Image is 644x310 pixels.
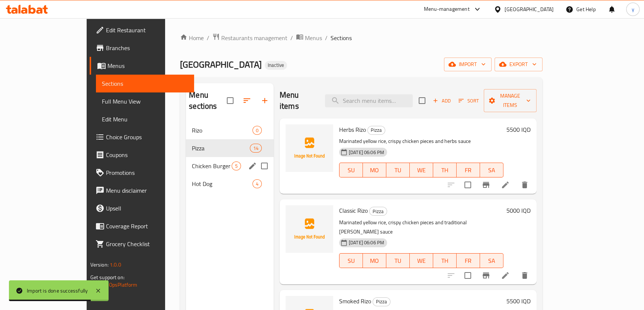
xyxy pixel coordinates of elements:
span: Branches [106,43,188,52]
span: FR [460,255,477,266]
span: Version: [90,260,109,270]
li: / [207,33,209,42]
span: y [631,5,634,13]
li: / [325,33,328,42]
span: MO [366,165,383,176]
span: 1.0.0 [110,260,122,270]
nav: Menu sections [186,118,274,196]
span: Rizo [192,126,252,135]
div: Inactive [265,61,287,70]
span: MO [366,255,383,266]
a: Choice Groups [90,128,194,146]
span: Sort items [454,95,484,107]
button: Add [430,95,454,107]
div: Pizza [373,297,390,306]
a: Grocery Checklist [90,235,194,253]
span: Hot Dog [192,179,252,188]
span: FR [460,165,477,176]
span: Pizza [370,207,387,216]
div: Pizza14 [186,139,274,157]
div: Import is done successfully [27,287,88,295]
span: Select all sections [222,93,238,108]
span: Pizza [368,126,385,134]
span: SA [483,165,500,176]
span: TH [436,255,454,266]
span: export [500,60,537,69]
a: Branches [90,39,194,57]
button: SA [480,163,503,177]
button: Branch-specific-item [477,176,495,194]
h6: 5500 IQD [506,296,531,306]
p: Marinated yellow rice, crispy chicken pieces and traditional [PERSON_NAME] sauce [339,218,503,236]
span: Edit Menu [102,115,188,124]
a: Edit Restaurant [90,21,194,39]
a: Edit menu item [501,180,510,189]
span: Get support on: [90,273,125,282]
button: TH [433,253,457,268]
div: items [232,161,241,170]
span: Add [432,97,452,105]
div: Pizza [367,126,385,135]
span: Pizza [192,144,249,153]
a: Coupons [90,146,194,164]
img: Classic Rizo [286,205,333,253]
button: export [495,58,542,71]
a: Menu disclaimer [90,182,194,199]
span: TU [389,165,407,176]
span: Coverage Report [106,222,188,231]
span: Chicken Burger [192,161,231,170]
input: search [325,94,413,107]
span: WE [413,255,430,266]
button: MO [363,253,386,268]
span: Edit Restaurant [106,26,188,35]
span: Sections [102,79,188,88]
span: Select to update [460,268,476,283]
span: 0 [253,127,261,134]
nav: breadcrumb [180,33,542,43]
button: TU [386,253,410,268]
span: Menu disclaimer [106,186,188,195]
span: Menus [107,61,188,70]
a: Edit Menu [96,110,194,128]
span: Choice Groups [106,133,188,141]
span: WE [413,165,430,176]
a: Restaurants management [212,33,287,43]
h6: 5500 IQD [506,124,531,135]
span: 14 [250,145,261,152]
span: TH [436,165,454,176]
a: Support.OpsPlatform [90,280,138,290]
button: import [444,58,492,71]
div: items [252,179,262,188]
button: WE [410,253,433,268]
button: FR [457,163,480,177]
h2: Menu items [280,89,316,112]
button: Add section [256,92,274,110]
a: Promotions [90,164,194,182]
span: Smoked Rizo [339,296,371,307]
span: [DATE] 06:06 PM [346,239,387,246]
span: 4 [253,180,261,187]
span: Herbs Rizo [339,124,366,135]
div: items [252,126,262,135]
span: Sort sections [238,92,256,110]
span: Coupons [106,150,188,159]
p: Marinated yellow rice, crispy chicken pieces and herbs sauce [339,137,503,146]
button: SU [339,253,363,268]
span: SU [342,165,360,176]
div: Chicken Burger5edit [186,157,274,175]
h6: 5000 IQD [506,205,531,216]
button: SU [339,163,363,177]
h2: Menu sections [189,89,227,112]
div: Pizza [369,207,387,216]
button: Branch-specific-item [477,267,495,284]
div: items [250,144,262,153]
button: TU [386,163,410,177]
button: TH [433,163,457,177]
div: Rizo0 [186,121,274,139]
span: Manage items [490,91,531,110]
img: Herbs Rizo [286,124,333,172]
button: Manage items [484,89,537,112]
